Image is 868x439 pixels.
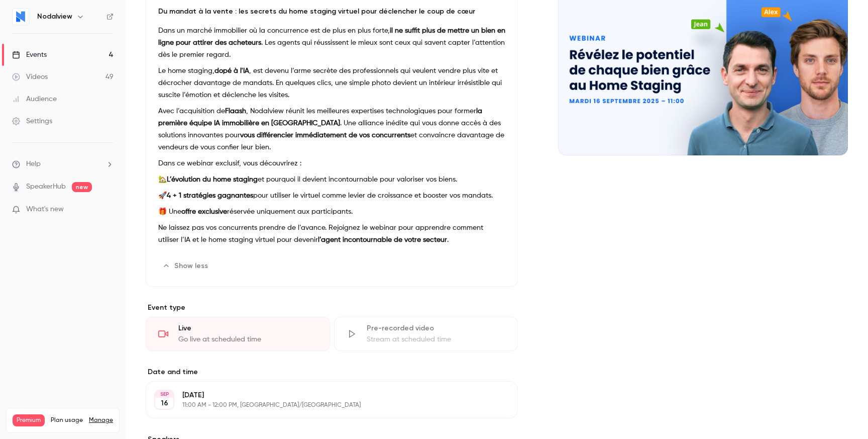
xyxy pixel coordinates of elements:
[155,391,173,398] div: SEP
[26,159,41,169] span: Help
[178,334,317,344] div: Go live at scheduled time
[240,132,410,139] strong: vous différencier immédiatement de vos concurrents
[12,50,47,60] div: Events
[12,116,52,126] div: Settings
[158,190,505,202] p: 🚀 pour utiliser le virtuel comme levier de croissance et booster vos mandats.
[26,182,66,192] a: SpeakerHub
[181,208,227,215] strong: offre exclusive
[334,317,518,351] div: Pre-recorded videoStream at scheduled time
[51,416,83,424] span: Plan usage
[178,323,317,333] div: Live
[89,416,113,424] a: Manage
[37,12,72,22] h6: Nodalview
[146,367,518,377] label: Date and time
[158,206,505,218] p: 🎁 Une réservée uniquement aux participants.
[158,157,505,169] p: Dans ce webinar exclusif, vous découvrirez :
[146,317,330,351] div: LiveGo live at scheduled time
[146,303,518,313] p: Event type
[214,67,249,74] strong: dopé à l'IA
[367,323,506,333] div: Pre-recorded video
[182,390,465,400] p: [DATE]
[13,414,45,426] span: Premium
[182,401,465,409] p: 11:00 AM - 12:00 PM, [GEOGRAPHIC_DATA]/[GEOGRAPHIC_DATA]
[167,192,253,199] strong: 4 + 1 stratégies gagnantes
[158,7,505,17] p: Du mandat à la vente : les secrets du home staging virtuel pour déclencher le coup de cœur
[158,25,505,61] p: Dans un marché immobilier où la concurrence est de plus en plus forte, . Les agents qui réussisse...
[225,108,246,115] strong: Flaash
[158,105,505,153] p: Avec l’acquisition de , Nodalview réunit les meilleures expertises technologiques pour former . U...
[158,173,505,186] p: 🏡 et pourquoi il devient incontournable pour valoriser vos biens.
[13,9,29,25] img: Nodalview
[158,222,505,246] p: Ne laissez pas vos concurrents prendre de l’avance. Rejoignez le webinar pour apprendre comment u...
[12,72,48,82] div: Videos
[101,205,114,214] iframe: Noticeable Trigger
[161,398,168,408] p: 16
[158,258,214,274] button: Show less
[12,94,57,104] div: Audience
[167,176,258,183] strong: L’évolution du home staging
[26,204,64,215] span: What's new
[158,65,505,101] p: Le home staging, , est devenu l’arme secrète des professionnels qui veulent vendre plus vite et d...
[72,182,92,192] span: new
[367,334,506,344] div: Stream at scheduled time
[318,236,447,243] strong: l’agent incontournable de votre secteur
[12,159,114,169] li: help-dropdown-opener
